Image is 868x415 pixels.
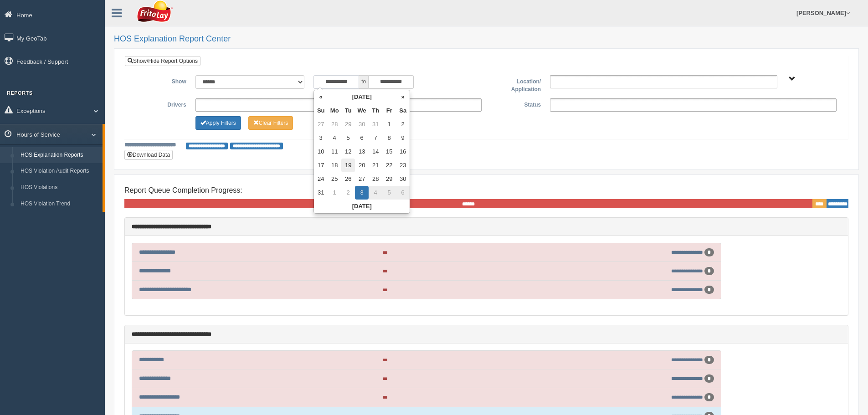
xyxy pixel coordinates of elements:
[248,116,293,130] button: Change Filter Options
[382,172,396,186] td: 29
[328,159,341,172] td: 18
[486,98,545,109] label: Status
[369,131,382,145] td: 7
[341,186,355,200] td: 2
[382,159,396,172] td: 22
[328,145,341,159] td: 11
[314,90,328,104] th: «
[396,104,410,118] th: Sa
[124,150,173,160] button: Download Data
[341,104,355,118] th: Tu
[328,131,341,145] td: 4
[114,35,859,44] h2: HOS Explanation Report Center
[396,186,410,200] td: 6
[328,172,341,186] td: 25
[341,145,355,159] td: 12
[396,118,410,131] td: 2
[486,75,545,94] label: Location/ Application
[396,145,410,159] td: 16
[355,159,369,172] td: 20
[369,186,382,200] td: 4
[328,90,396,104] th: [DATE]
[396,172,410,186] td: 30
[341,159,355,172] td: 19
[314,145,328,159] td: 10
[355,118,369,131] td: 30
[314,200,410,213] th: [DATE]
[328,104,341,118] th: Mo
[124,186,848,195] h4: Report Queue Completion Progress:
[359,75,368,89] span: to
[382,145,396,159] td: 15
[328,118,341,131] td: 28
[369,104,382,118] th: Th
[369,172,382,186] td: 28
[369,159,382,172] td: 21
[369,118,382,131] td: 31
[314,104,328,118] th: Su
[355,172,369,186] td: 27
[16,147,103,164] a: HOS Explanation Reports
[314,172,328,186] td: 24
[396,131,410,145] td: 9
[314,159,328,172] td: 17
[355,131,369,145] td: 6
[355,186,369,200] td: 3
[369,145,382,159] td: 14
[382,118,396,131] td: 1
[314,131,328,145] td: 3
[16,163,103,179] a: HOS Violation Audit Reports
[341,172,355,186] td: 26
[132,98,191,109] label: Drivers
[341,118,355,131] td: 29
[314,118,328,131] td: 27
[355,145,369,159] td: 13
[396,159,410,172] td: 23
[382,186,396,200] td: 5
[132,75,191,86] label: Show
[314,186,328,200] td: 31
[125,56,200,66] a: Show/Hide Report Options
[16,196,103,212] a: HOS Violation Trend
[328,186,341,200] td: 1
[382,104,396,118] th: Fr
[355,104,369,118] th: We
[195,116,241,130] button: Change Filter Options
[382,131,396,145] td: 8
[341,131,355,145] td: 5
[16,179,103,196] a: HOS Violations
[396,90,410,104] th: »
